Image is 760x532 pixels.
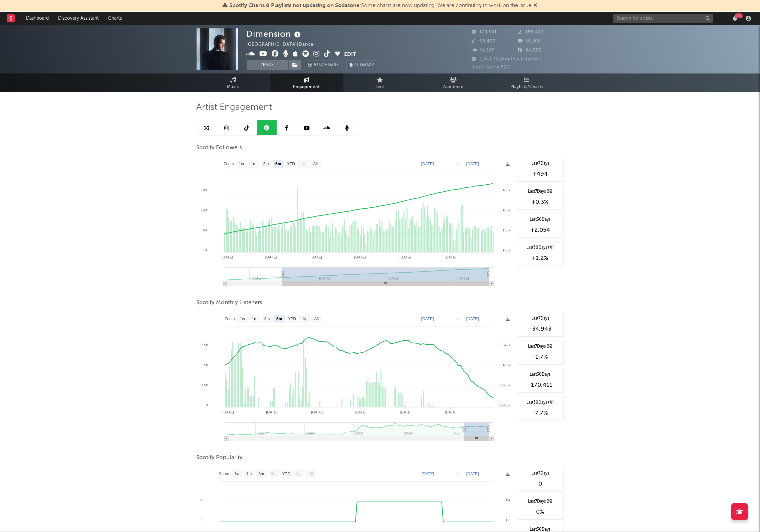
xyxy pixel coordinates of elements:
[288,317,296,322] text: YTD
[346,60,378,70] button: Summary
[310,255,322,259] text: [DATE]
[502,248,510,252] text: 150k
[343,73,417,92] a: Live
[197,144,242,152] span: Spotify Followers
[521,480,560,488] div: 0
[455,317,459,321] text: →
[53,12,103,25] a: Discovery Assistant
[445,410,457,414] text: [DATE]
[282,472,290,477] text: YTD
[200,518,202,522] text: 2
[263,162,269,167] text: 3m
[204,363,208,367] text: 5k
[521,254,560,262] div: +1.2 %
[197,104,272,112] span: Artist Engagement
[201,188,207,192] text: 180
[197,299,263,307] span: Spotify Monthly Listeners
[421,317,434,321] text: [DATE]
[224,162,234,167] text: Zoom
[247,41,321,49] div: [GEOGRAPHIC_DATA] | Dance
[472,65,511,69] span: Jump Score: 59.2
[246,472,252,477] text: 1m
[234,472,239,477] text: 1w
[502,228,510,232] text: 156k
[270,73,343,92] a: Engagement
[506,518,510,522] text: 63
[200,498,202,502] text: 3
[222,410,234,414] text: [DATE]
[293,83,320,91] span: Engagement
[521,508,560,516] div: 0 %
[197,454,243,462] span: Spotify Popularity
[733,16,737,21] button: 99+
[521,381,560,389] div: -170,411
[417,73,490,92] a: Audience
[472,48,495,52] span: 94,145
[472,39,496,43] span: 60,400
[534,3,538,8] span: Dismiss
[499,403,510,407] text: 2 000k
[499,383,510,387] text: 2 080k
[344,50,356,59] button: Edit
[490,73,564,92] a: Playlists/Charts
[227,83,239,91] span: Music
[521,161,560,167] div: Last 7 Days
[518,48,542,52] span: 84,000
[271,472,276,477] text: 6m
[521,170,560,178] div: +494
[302,317,306,322] text: 1y
[239,162,244,167] text: 1w
[400,410,412,414] text: [DATE]
[266,410,278,414] text: [DATE]
[510,83,543,91] span: Playlists/Charts
[506,498,510,502] text: 64
[613,14,713,23] input: Search for artists
[521,471,560,477] div: Last 7 Days
[240,317,245,322] text: 1w
[197,73,270,92] a: Music
[521,226,560,234] div: +2,054
[313,162,317,167] text: All
[445,255,456,259] text: [DATE]
[251,162,256,167] text: 1m
[354,255,366,259] text: [DATE]
[203,228,207,232] text: 60
[314,61,339,69] span: Benchmark
[252,317,257,322] text: 1m
[521,353,560,361] div: -1.7 %
[230,3,360,8] span: Spotify Charts & Playlists not updating on Sodatone
[502,208,510,212] text: 162k
[521,409,560,417] div: -7.7 %
[355,410,366,414] text: [DATE]
[376,83,385,91] span: Live
[296,472,301,477] text: 1y
[521,325,560,333] div: -34,943
[247,28,303,39] div: Dimension
[201,343,208,347] text: 7.5k
[521,400,560,406] div: Last 30 Days (%)
[219,472,229,477] text: Zoom
[472,30,497,34] span: 170,501
[466,317,479,321] text: [DATE]
[521,316,560,322] div: Last 7 Days
[735,13,743,18] div: 99 +
[264,317,270,322] text: 3m
[455,472,459,476] text: →
[521,499,560,505] div: Last 7 Days (%)
[205,248,207,252] text: 0
[308,472,313,477] text: All
[472,57,542,61] span: 2,041,352 Monthly Listeners
[103,12,126,25] a: Charts
[521,189,560,195] div: Last 7 Days (%)
[314,317,318,322] text: All
[466,472,479,476] text: [DATE]
[311,410,323,414] text: [DATE]
[521,372,560,378] div: Last 30 Days
[258,472,264,477] text: 3m
[276,317,282,322] text: 6m
[275,162,281,167] text: 6m
[502,188,510,192] text: 168k
[421,162,434,166] text: [DATE]
[455,162,459,166] text: →
[518,30,544,34] span: 188,443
